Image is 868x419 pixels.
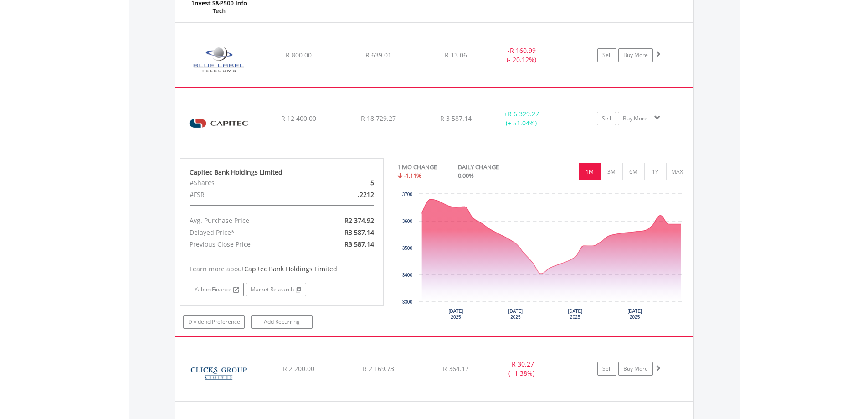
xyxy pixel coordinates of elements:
a: Sell [597,362,616,376]
a: Market Research [246,283,306,296]
div: Chart. Highcharts interactive chart. [397,189,688,326]
span: R2 374.92 [344,216,374,225]
button: 3M [601,163,623,180]
text: 3300 [402,300,413,305]
a: Add Recurring [251,315,313,329]
span: R3 587.14 [344,228,374,237]
a: Sell [597,112,616,125]
button: MAX [666,163,688,180]
span: R 160.99 [510,46,536,55]
text: 3500 [402,246,413,251]
div: - (- 20.12%) [488,46,556,64]
text: 3400 [402,273,413,278]
span: R 2 200.00 [283,364,314,373]
span: R 364.17 [443,364,469,373]
div: + (+ 51.04%) [487,109,555,128]
button: 1M [579,163,601,180]
span: 0.00% [458,171,474,180]
div: .2212 [315,189,381,201]
text: [DATE] 2025 [508,309,523,320]
a: Buy More [618,112,652,125]
span: R 13.06 [445,51,467,59]
span: R 30.27 [512,360,534,368]
div: Learn more about [190,264,375,274]
div: Capitec Bank Holdings Limited [190,168,375,177]
span: -1.11% [404,171,421,180]
div: - (- 1.38%) [488,360,556,378]
span: R 3 587.14 [440,114,472,123]
text: 3700 [402,192,413,197]
span: R3 587.14 [344,240,374,248]
div: Avg. Purchase Price [183,215,315,227]
div: 5 [315,177,381,189]
div: #FSR [183,189,315,201]
div: #Shares [183,177,315,189]
div: Previous Close Price [183,238,315,250]
img: EQU.ZA.BLU.png [180,35,258,84]
span: R 12 400.00 [281,114,316,123]
a: Yahoo Finance [190,283,244,296]
div: Delayed Price* [183,227,315,238]
span: R 18 729.27 [361,114,396,123]
text: 3600 [402,219,413,224]
button: 1Y [644,163,667,180]
img: EQU.ZA.CLS.png [180,349,258,398]
div: 1 MO CHANGE [397,163,437,171]
span: Capitec Bank Holdings Limited [244,264,337,273]
div: DAILY CHANGE [458,163,531,171]
a: Dividend Preference [183,315,245,329]
span: R 800.00 [286,51,312,59]
a: Sell [597,48,616,62]
text: [DATE] 2025 [449,309,463,320]
text: [DATE] 2025 [568,309,583,320]
button: 6M [622,163,645,180]
span: R 2 169.73 [363,364,394,373]
img: EQU.ZA.CPI.png [180,99,258,148]
text: [DATE] 2025 [627,309,642,320]
a: Buy More [618,48,653,62]
svg: Interactive chart [397,189,688,326]
span: R 639.01 [365,51,391,59]
span: R 6 329.27 [508,109,539,118]
a: Buy More [618,362,653,376]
